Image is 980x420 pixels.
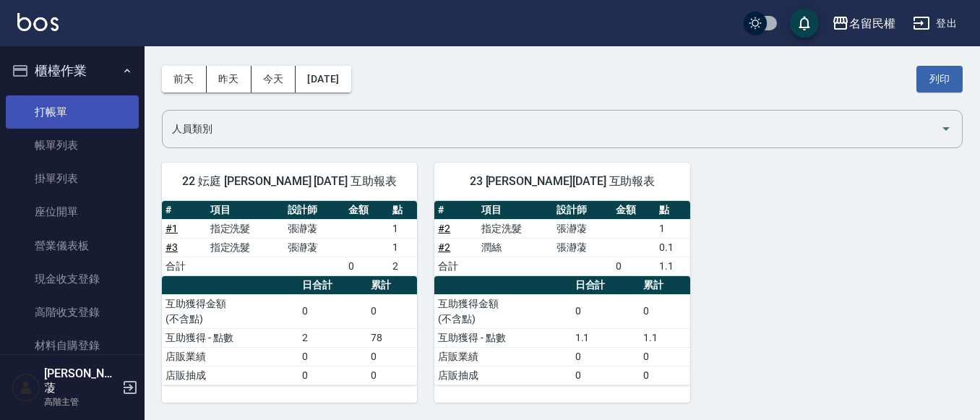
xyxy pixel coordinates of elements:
[640,347,689,366] td: 0
[44,395,118,408] p: 高階主管
[656,219,689,238] td: 1
[572,294,640,328] td: 0
[298,328,367,347] td: 2
[166,241,178,253] a: #3
[640,276,689,295] th: 累計
[6,296,139,329] a: 高階收支登錄
[656,257,689,275] td: 1.1
[162,66,207,93] button: 前天
[367,366,417,385] td: 0
[367,328,417,347] td: 78
[434,276,689,385] table: a dense table
[6,95,139,129] a: 打帳單
[6,162,139,195] a: 掛單列表
[553,201,612,220] th: 設計師
[207,201,284,220] th: 項目
[434,294,571,328] td: 互助獲得金額 (不含點)
[434,201,478,220] th: #
[207,219,284,238] td: 指定洗髮
[162,201,417,276] table: a dense table
[434,347,571,366] td: 店販業績
[252,66,296,93] button: 今天
[162,257,207,275] td: 合計
[907,10,963,37] button: 登出
[162,328,298,347] td: 互助獲得 - 點數
[438,241,450,253] a: #2
[434,201,689,276] table: a dense table
[162,294,298,328] td: 互助獲得金額 (不含點)
[345,201,390,220] th: 金額
[478,238,553,257] td: 潤絲
[572,276,640,295] th: 日合計
[434,328,571,347] td: 互助獲得 - 點數
[934,117,958,140] button: Open
[284,201,345,220] th: 設計師
[389,257,417,275] td: 2
[438,223,450,234] a: #2
[367,347,417,366] td: 0
[389,201,417,220] th: 點
[162,347,298,366] td: 店販業績
[612,201,656,220] th: 金額
[298,294,367,328] td: 0
[168,116,934,142] input: 人員名稱
[434,257,478,275] td: 合計
[389,219,417,238] td: 1
[298,366,367,385] td: 0
[916,66,963,93] button: 列印
[553,219,612,238] td: 張瀞蓤
[389,238,417,257] td: 1
[367,276,417,295] th: 累計
[826,9,901,38] button: 名留民權
[553,238,612,257] td: 張瀞蓤
[434,366,571,385] td: 店販抽成
[298,347,367,366] td: 0
[284,238,345,257] td: 張瀞蓤
[656,238,689,257] td: 0.1
[640,328,689,347] td: 1.1
[640,366,689,385] td: 0
[6,52,139,90] button: 櫃檯作業
[179,174,400,189] span: 22 妘庭 [PERSON_NAME] [DATE] 互助報表
[478,219,553,238] td: 指定洗髮
[6,229,139,262] a: 營業儀表板
[6,262,139,296] a: 現金收支登錄
[207,66,252,93] button: 昨天
[162,276,417,385] table: a dense table
[17,13,59,31] img: Logo
[284,219,345,238] td: 張瀞蓤
[12,373,40,402] img: Person
[612,257,656,275] td: 0
[452,174,672,189] span: 23 [PERSON_NAME][DATE] 互助報表
[298,276,367,295] th: 日合計
[572,347,640,366] td: 0
[6,129,139,162] a: 帳單列表
[849,14,895,33] div: 名留民權
[44,367,118,395] h5: [PERSON_NAME]蓤
[162,201,207,220] th: #
[572,366,640,385] td: 0
[207,238,284,257] td: 指定洗髮
[572,328,640,347] td: 1.1
[367,294,417,328] td: 0
[166,223,178,234] a: #1
[640,294,689,328] td: 0
[790,9,819,38] button: save
[478,201,553,220] th: 項目
[162,366,298,385] td: 店販抽成
[345,257,390,275] td: 0
[6,195,139,228] a: 座位開單
[656,201,689,220] th: 點
[6,329,139,362] a: 材料自購登錄
[296,66,351,93] button: [DATE]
